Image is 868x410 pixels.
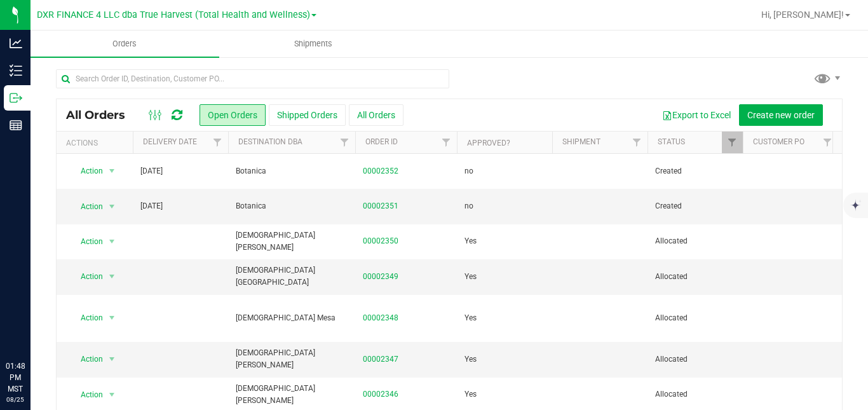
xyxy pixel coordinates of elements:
span: [DEMOGRAPHIC_DATA] [PERSON_NAME] [236,229,348,254]
span: Action [69,309,104,327]
span: Action [69,233,104,250]
inline-svg: Analytics [10,37,22,50]
a: 00002348 [363,312,398,324]
a: Delivery Date [143,137,197,146]
span: Shipments [277,38,349,50]
span: no [465,200,473,212]
span: Orders [95,38,154,50]
a: Filter [627,132,648,153]
span: Hi, [PERSON_NAME]! [761,10,844,20]
span: [DEMOGRAPHIC_DATA] Mesa [236,312,348,324]
inline-svg: Inventory [10,64,22,77]
span: [DATE] [140,165,163,177]
button: Create new order [739,104,823,126]
a: 00002352 [363,165,398,177]
a: Order ID [365,137,398,146]
a: Orders [31,31,219,57]
span: Allocated [655,271,735,283]
button: Export to Excel [654,104,739,126]
a: 00002346 [363,388,398,400]
span: Created [655,165,735,177]
iframe: Resource center unread badge [37,306,53,322]
span: Yes [465,353,477,366]
span: [DEMOGRAPHIC_DATA][PERSON_NAME] [236,383,348,407]
button: Open Orders [200,104,266,126]
span: select [104,198,120,215]
a: Approved? [467,139,510,147]
inline-svg: Outbound [10,92,22,104]
a: Filter [722,132,743,153]
a: Destination DBA [238,137,302,146]
span: select [104,386,120,404]
a: 00002349 [363,271,398,283]
p: 01:48 PM MST [6,360,25,395]
span: [DATE] [140,200,163,212]
span: Botanica [236,200,348,212]
span: Allocated [655,312,735,324]
span: [DEMOGRAPHIC_DATA][PERSON_NAME] [236,347,348,371]
span: select [104,233,120,250]
span: select [104,309,120,327]
span: Created [655,200,735,212]
span: Action [69,350,104,368]
span: Action [69,162,104,180]
span: select [104,350,120,368]
span: no [465,165,473,177]
a: Shipment [562,137,600,146]
span: Allocated [655,353,735,366]
a: Customer PO [753,137,804,146]
span: Action [69,386,104,404]
span: Action [69,268,104,285]
a: 00002347 [363,353,398,366]
span: Yes [465,235,477,247]
p: 08/25 [6,395,25,404]
button: All Orders [349,104,403,126]
span: Allocated [655,235,735,247]
span: Yes [465,312,477,324]
span: All Orders [66,108,138,122]
a: Filter [436,132,457,153]
div: Actions [66,139,128,147]
input: Search Order ID, Destination, Customer PO... [56,69,449,88]
span: Action [69,198,104,215]
span: select [104,268,120,285]
a: Filter [334,132,355,153]
a: Filter [817,132,838,153]
span: [DEMOGRAPHIC_DATA][GEOGRAPHIC_DATA] [236,264,348,289]
a: 00002351 [363,200,398,212]
span: Create new order [747,110,815,120]
span: DXR FINANCE 4 LLC dba True Harvest (Total Health and Wellness) [37,10,310,20]
span: Botanica [236,165,348,177]
a: Status [658,137,685,146]
a: Shipments [219,31,408,57]
span: select [104,162,120,180]
inline-svg: Reports [10,119,22,132]
a: Filter [207,132,228,153]
span: Yes [465,271,477,283]
button: Shipped Orders [269,104,346,126]
span: Allocated [655,388,735,400]
iframe: Resource center [13,308,51,346]
span: Yes [465,388,477,400]
a: 00002350 [363,235,398,247]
